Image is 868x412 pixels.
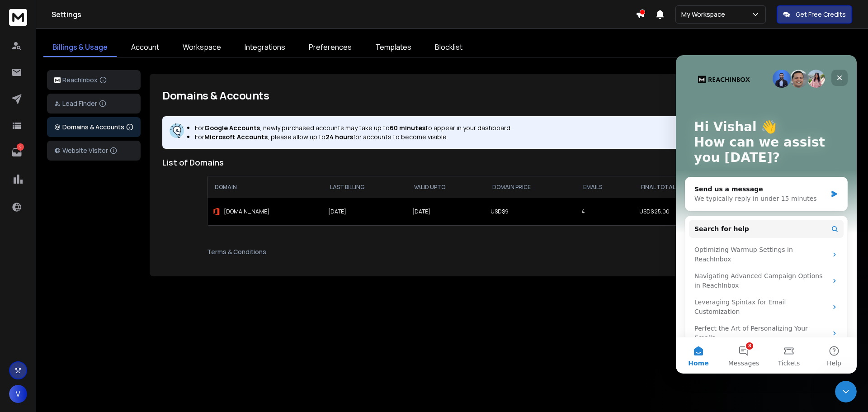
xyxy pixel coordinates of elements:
[213,208,318,215] div: [DOMAIN_NAME]
[835,381,857,403] iframe: Intercom live chat
[576,176,633,198] th: Emails
[485,176,576,198] th: Domain Price
[323,176,407,198] th: Last Billing
[47,70,141,90] button: ReachInbox
[195,133,512,142] p: For , please allow up to for accounts to become visible.
[43,38,117,57] a: Billings & Usage
[208,176,323,198] th: Domain
[9,385,27,403] button: V
[174,38,230,57] a: Workspace
[122,38,168,57] a: Account
[47,141,141,161] button: Website Visitor
[54,77,61,83] img: logo
[676,55,857,374] iframe: Intercom live chat
[796,10,846,19] p: Get Free Credits
[366,38,420,57] a: Templates
[485,198,576,225] td: USD$ 9
[236,38,294,57] a: Integrations
[207,240,786,264] button: Terms & Conditions
[162,156,830,169] h2: List of Domains
[634,176,718,198] th: Final Total
[162,88,269,103] h1: Domains & Accounts
[17,143,24,151] p: 2
[204,133,268,141] strong: Microsoft Accounts
[777,5,852,24] button: Get Free Credits
[47,94,141,114] button: Lead Finder
[634,198,718,225] td: USD$ 25.00
[407,198,485,225] td: [DATE]
[407,176,485,198] th: Valid Upto
[681,10,729,19] p: My Workspace
[195,123,512,133] p: For , newly purchased accounts may take up to to appear in your dashboard.
[170,123,184,138] img: information
[426,38,472,57] a: Blocklist
[576,198,633,225] td: 4
[204,123,260,132] strong: Google Accounts
[323,198,407,225] td: [DATE]
[47,117,141,137] button: Domains & Accounts
[8,143,26,161] a: 2
[390,123,425,132] strong: 60 minutes
[300,38,361,57] a: Preferences
[52,9,636,20] h1: Settings
[325,133,353,141] strong: 24 hours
